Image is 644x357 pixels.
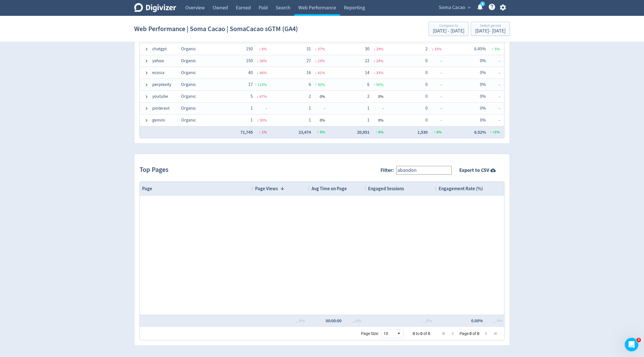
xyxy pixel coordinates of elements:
span: ↑ [373,82,375,87]
span: 37 % [318,46,325,51]
span: - [428,103,442,114]
span: _ 0% [423,318,432,324]
span: Page [460,331,469,336]
span: 22 [365,58,369,64]
span: Organic [181,117,196,123]
span: Organic [181,94,196,99]
span: 16 [306,70,311,75]
span: Organic [181,82,196,87]
span: ↓ [259,46,261,51]
span: Organic [181,46,196,52]
span: 1 [251,105,253,111]
span: 2 [309,94,311,99]
span: ↓ [315,46,317,51]
span: - [428,79,442,90]
span: ↑ [434,129,436,135]
span: 0 [428,331,430,336]
div: 10 [384,331,397,336]
span: Page Views [255,185,278,192]
span: 5 % [495,46,500,51]
span: - [486,103,500,114]
span: 0 % [320,94,325,99]
span: ↓ [315,58,317,63]
span: - [486,79,500,90]
span: Page [142,185,152,192]
span: 0 [413,331,415,336]
span: 0% [480,70,486,75]
span: gemini [152,115,165,126]
span: _ 0% [352,318,361,324]
button: Select period[DATE]- [DATE] [471,22,510,36]
span: 6.52% [474,129,486,135]
span: 20,951 [357,129,369,135]
span: of [473,331,476,336]
span: pinterest [152,103,169,114]
span: 1 [309,105,311,111]
span: 1 [367,105,369,111]
span: ↓ [432,46,434,51]
h1: Web Performance | Soma Cacao | SomaCacao sGTM (GA4) [134,20,298,38]
span: ↓ [257,94,259,99]
span: - [486,115,500,126]
span: ↓ [259,129,261,135]
span: ↑ [375,129,377,135]
span: 6 [367,82,369,87]
span: 0 [425,94,428,99]
span: 0 % [378,118,384,123]
span: ↓ [373,46,375,51]
span: Organic [181,58,196,64]
span: Engaged Sessions [368,185,404,192]
span: - [253,103,267,114]
span: 0% [480,58,486,64]
span: 40 [248,70,253,75]
span: 50 % [318,82,325,87]
span: 0 % [320,118,325,123]
span: - [428,91,442,102]
span: perplexity [152,79,171,90]
span: ↓ [257,58,259,63]
span: ↓ [373,58,375,63]
span: ↑ [255,82,257,87]
span: 5 [251,94,253,99]
span: 0 [425,117,428,123]
span: 0 [477,331,479,336]
span: ↓ [315,70,317,75]
div: 0.00% [469,315,483,326]
span: ↓ [257,70,259,75]
strong: Export to CSV [459,167,489,174]
span: 14 [365,70,369,75]
span: Organic [181,105,196,111]
div: Next Page [484,331,488,336]
div: Page Size: [361,331,379,336]
span: Soma Cacao [439,3,465,12]
text: 5 [482,2,483,6]
span: 41 % [318,70,325,75]
button: Compare to[DATE] - [DATE] [428,22,469,36]
span: ↓ [257,118,259,123]
span: ↓ [373,70,375,75]
input: Filter any column... [396,166,452,175]
span: 50 % [260,118,267,123]
span: 2 [367,94,369,99]
span: 23,474 [299,129,311,135]
div: Select period [475,24,506,29]
span: 1 [251,117,253,123]
span: - [428,55,442,66]
span: of [423,331,427,336]
div: Compare to [433,24,464,29]
span: - [311,103,325,114]
span: 0% [480,82,486,87]
span: 33 % [376,70,384,75]
span: 0 % [378,94,384,99]
span: 6 % [378,129,384,135]
span: ↑ [492,46,494,51]
span: yahoo [152,55,164,66]
span: 0 [469,331,472,336]
span: Organic [181,70,196,75]
span: Engagement Rate (%) [439,185,483,192]
span: 3 [636,338,641,342]
span: 0 [425,105,428,111]
span: 5 % [320,129,325,135]
span: <1 % [493,129,500,135]
span: 113 % [258,82,267,87]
